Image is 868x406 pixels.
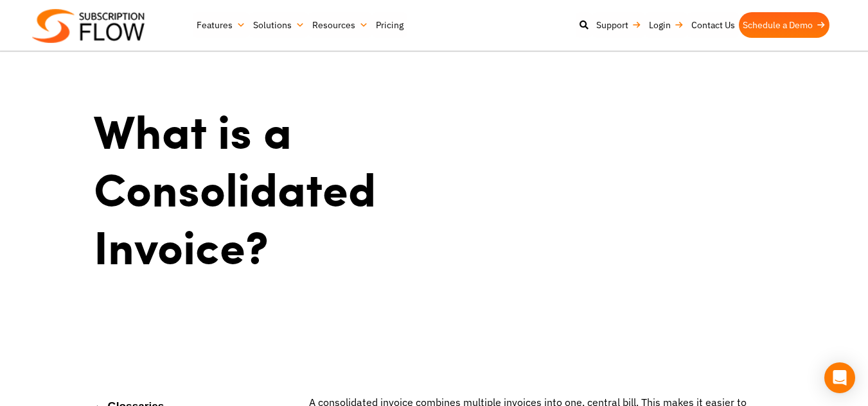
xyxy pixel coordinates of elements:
[687,12,739,38] a: Contact Us
[592,12,645,38] a: Support
[824,362,855,393] div: Open Intercom Messenger
[372,12,407,38] a: Pricing
[739,12,829,38] a: Schedule a Demo
[193,12,249,38] a: Features
[94,101,521,275] h1: What is a Consolidated Invoice?
[249,12,308,38] a: Solutions
[645,12,687,38] a: Login
[308,12,372,38] a: Resources
[32,9,145,43] img: Subscriptionflow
